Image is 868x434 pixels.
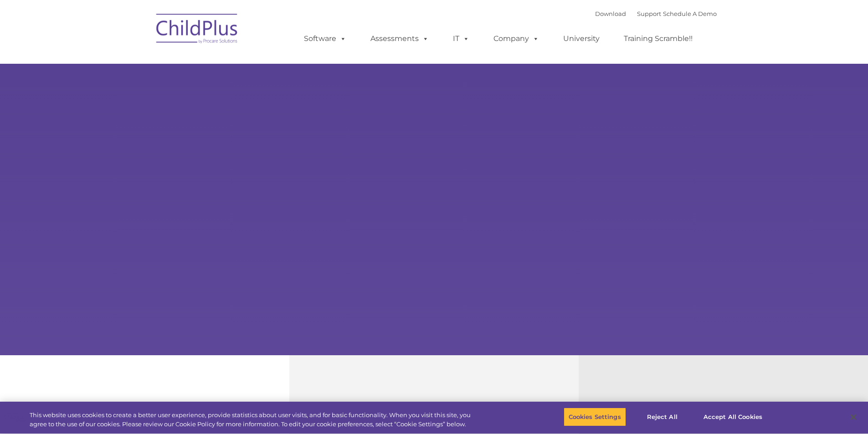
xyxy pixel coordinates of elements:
a: Software [295,30,355,48]
a: Assessments [361,30,438,48]
a: IT [444,30,478,48]
a: University [554,30,609,48]
font: | [595,10,717,17]
button: Accept All Cookies [699,408,767,427]
button: Cookies Settings [564,408,626,427]
button: Reject All [634,408,691,427]
button: Close [843,407,863,427]
div: This website uses cookies to create a better user experience, provide statistics about user visit... [30,411,478,429]
a: Download [595,10,626,17]
a: Support [637,10,661,17]
img: ChildPlus by Procare Solutions [152,7,243,53]
a: Training Scramble!! [615,30,702,48]
a: Company [484,30,548,48]
a: Schedule A Demo [663,10,717,17]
